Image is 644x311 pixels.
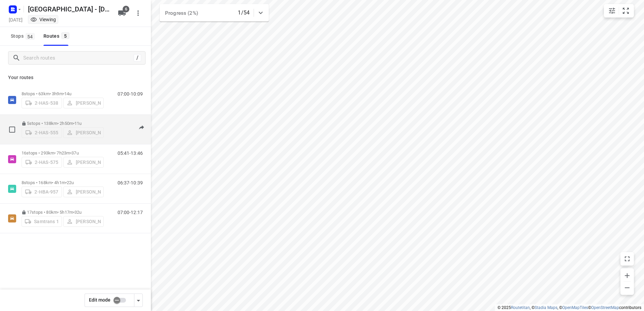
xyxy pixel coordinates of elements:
[118,91,143,97] p: 07:00-10:09
[165,10,198,16] span: Progress (2%)
[22,150,104,155] p: 16 stops • 293km • 7h23m
[26,33,35,40] span: 54
[123,6,129,12] span: 6
[65,180,67,185] span: •
[22,210,104,215] p: 17 stops • 80km • 5h17m
[73,210,74,215] span: •
[22,180,104,185] p: 8 stops • 168km • 4h1m
[73,121,74,126] span: •
[605,4,619,18] button: Map settings
[5,123,19,136] span: Select
[22,121,104,126] p: 5 stops • 138km • 2h50m
[63,91,64,96] span: •
[131,6,145,20] button: More
[30,16,56,23] div: You are currently in view mode. To make any changes, go to edit project.
[23,53,134,63] input: Search routes
[8,74,143,81] p: Your routes
[134,296,142,304] div: Driver app settings
[22,91,104,96] p: 8 stops • 63km • 3h9m
[70,150,71,155] span: •
[118,180,143,185] p: 06:37-10:39
[74,121,82,126] span: 11u
[67,180,74,185] span: 22u
[118,150,143,156] p: 05:41-13:46
[71,150,78,155] span: 37u
[497,305,641,310] li: © 2025 , © , © © contributors
[535,305,557,310] a: Stadia Maps
[61,32,69,39] span: 5
[11,32,37,40] span: Stops
[134,54,141,62] div: /
[118,210,143,215] p: 07:00-12:17
[43,32,71,40] div: Routes
[160,4,269,22] div: Progress (2%)1/54
[115,6,129,20] button: 6
[64,91,71,96] span: 14u
[604,4,634,18] div: small contained button group
[89,297,110,303] span: Edit mode
[591,305,619,310] a: OpenStreetMap
[238,9,250,17] p: 1/54
[562,305,588,310] a: OpenMapTiles
[135,121,148,134] button: Send to driver
[619,4,633,18] button: Fit zoom
[74,210,82,215] span: 32u
[511,305,530,310] a: Routetitan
